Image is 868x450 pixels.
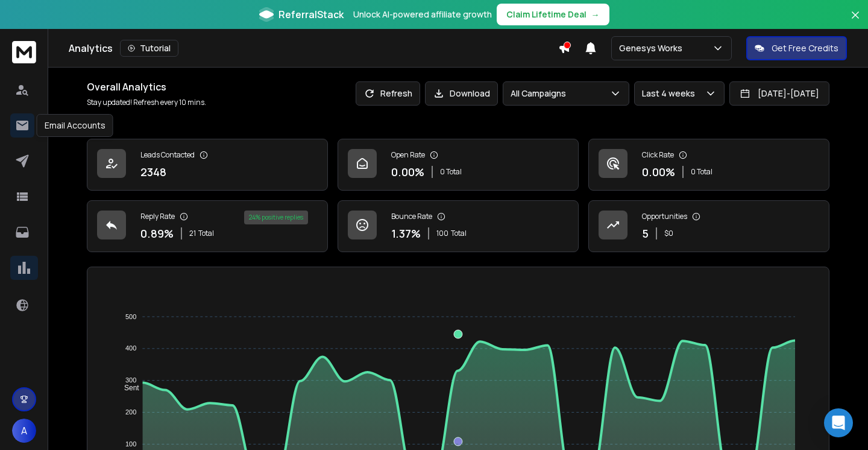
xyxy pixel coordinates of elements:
[425,81,498,106] button: Download
[87,200,328,252] a: Reply Rate0.89%21Total24% positive replies
[140,212,175,221] p: Reply Rate
[380,87,412,100] p: Refresh
[198,229,214,238] span: Total
[848,7,863,36] button: Close banner
[772,42,838,54] p: Get Free Credits
[140,225,174,242] p: 0.89 %
[391,163,424,180] p: 0.00 %
[588,200,829,252] a: Opportunities5$0
[69,40,558,57] div: Analytics
[12,419,36,443] button: A
[450,87,490,100] p: Download
[824,408,853,437] div: Open Intercom Messenger
[391,150,425,160] p: Open Rate
[391,212,432,221] p: Bounce Rate
[642,87,700,100] p: Last 4 weeks
[87,80,206,94] h1: Overall Analytics
[244,211,308,224] div: 24 % positive replies
[87,139,328,191] a: Leads Contacted2348
[125,376,136,384] tspan: 300
[588,139,829,191] a: Click Rate0.00%0 Total
[356,81,420,106] button: Refresh
[125,345,136,352] tspan: 400
[642,150,674,160] p: Click Rate
[278,7,344,22] span: ReferralStack
[691,167,712,177] p: 0 Total
[87,98,206,107] p: Stay updated! Refresh every 10 mins.
[338,200,579,252] a: Bounce Rate1.37%100Total
[440,167,462,177] p: 0 Total
[746,36,847,60] button: Get Free Credits
[664,229,673,238] p: $ 0
[125,408,136,416] tspan: 200
[189,229,196,238] span: 21
[391,225,421,242] p: 1.37 %
[115,384,139,392] span: Sent
[497,4,609,25] button: Claim Lifetime Deal→
[37,114,113,137] div: Email Accounts
[451,229,467,238] span: Total
[140,163,166,180] p: 2348
[511,87,571,100] p: All Campaigns
[619,42,687,54] p: Genesys Works
[338,139,579,191] a: Open Rate0.00%0 Total
[591,8,600,21] span: →
[642,163,675,180] p: 0.00 %
[140,150,195,160] p: Leads Contacted
[120,40,178,57] button: Tutorial
[353,8,492,21] p: Unlock AI-powered affiliate growth
[436,229,448,238] span: 100
[642,212,687,221] p: Opportunities
[125,440,136,448] tspan: 100
[642,225,649,242] p: 5
[125,313,136,320] tspan: 500
[729,81,829,106] button: [DATE]-[DATE]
